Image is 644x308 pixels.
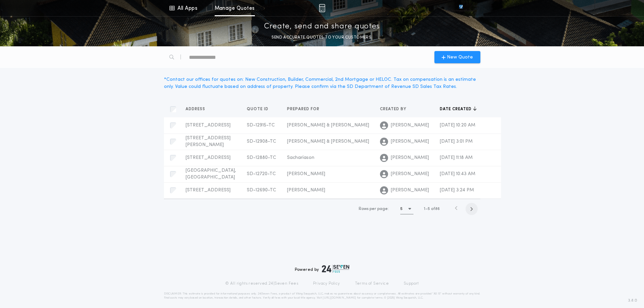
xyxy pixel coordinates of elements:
span: [STREET_ADDRESS] [186,155,231,160]
span: [PERSON_NAME] & [PERSON_NAME] [287,123,369,128]
button: New Quote [434,51,480,63]
span: [PERSON_NAME] [391,138,429,145]
button: Address [186,106,210,113]
span: Date created [440,106,473,112]
img: logo [322,265,350,273]
a: Terms of Service [355,281,389,286]
button: 5 [400,204,413,214]
button: Quote ID [247,106,273,113]
img: vs-icon [447,5,475,11]
div: * Contact our offices for quotes on: New Construction, Builder, Commercial, 2nd Mortgage or HELOC... [164,76,480,90]
span: [DATE] 3:01 PM [440,139,473,144]
p: Create, send and share quotes [264,21,380,32]
span: Created by [380,106,408,112]
div: Powered by [295,265,350,273]
img: img [319,4,325,12]
span: SD-12720-TC [247,171,276,176]
span: [DATE] 10:20 AM [440,123,475,128]
p: SEND ACCURATE QUOTES TO YOUR CUSTOMERS. [271,34,372,41]
span: [PERSON_NAME] [391,187,429,194]
a: Privacy Policy [313,281,340,286]
span: Prepared for [287,106,321,112]
span: [STREET_ADDRESS] [186,188,231,193]
span: New Quote [447,54,473,61]
span: [DATE] 11:18 AM [440,155,473,160]
span: SD-12915-TC [247,123,275,128]
span: Address [186,106,207,112]
span: [PERSON_NAME] [287,171,325,176]
span: SD-12690-TC [247,188,276,193]
h1: 5 [400,206,403,212]
span: [GEOGRAPHIC_DATA], [GEOGRAPHIC_DATA] [186,168,236,180]
a: Support [404,281,419,286]
span: of 86 [431,206,440,212]
button: Date created [440,106,477,113]
span: [DATE] 10:43 AM [440,171,475,176]
span: [PERSON_NAME] [287,188,325,193]
span: 3.8.0 [628,298,637,304]
span: [STREET_ADDRESS] [186,123,231,128]
span: [PERSON_NAME] [391,122,429,129]
span: SD-12908-TC [247,139,276,144]
p: DISCLAIMER: This estimate is provided for informational purposes only. 24|Seven Fees, a product o... [164,292,480,300]
span: 5 [428,207,430,211]
span: SD-12880-TC [247,155,276,160]
a: [URL][DOMAIN_NAME] [323,297,356,299]
button: Created by [380,106,411,113]
span: Rows per page: [359,207,389,211]
span: [PERSON_NAME] & [PERSON_NAME] [287,139,369,144]
span: Quote ID [247,106,270,112]
span: [PERSON_NAME] [391,155,429,161]
span: [DATE] 3:24 PM [440,188,474,193]
p: © All rights reserved. 24|Seven Fees [225,281,298,286]
span: Sachariason [287,155,314,160]
span: [STREET_ADDRESS][PERSON_NAME] [186,136,231,147]
span: 1 [424,207,425,211]
span: [PERSON_NAME] [391,171,429,177]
